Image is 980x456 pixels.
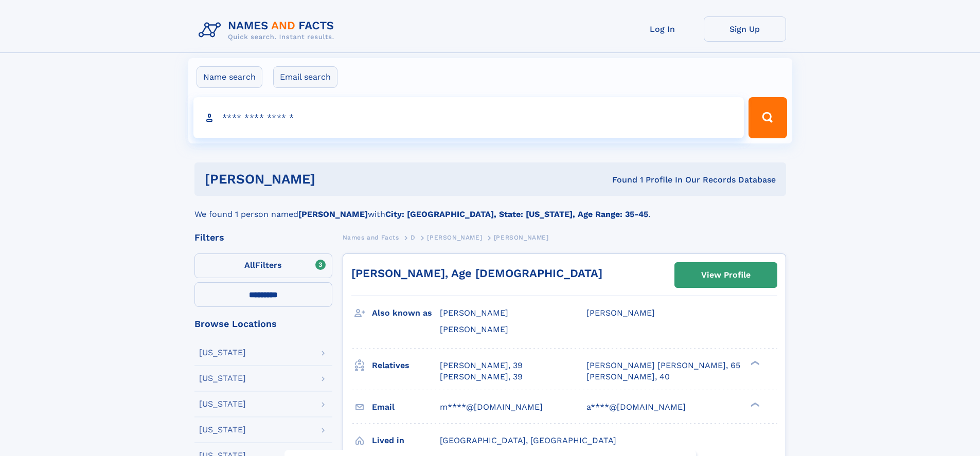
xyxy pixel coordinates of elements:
[194,196,786,221] div: We found 1 person named with .
[748,359,760,366] div: ❯
[372,398,440,416] h3: Email
[586,371,670,382] a: [PERSON_NAME], 40
[440,324,508,334] span: [PERSON_NAME]
[194,233,332,242] div: Filters
[199,374,246,382] div: [US_STATE]
[199,426,246,434] div: [US_STATE]
[440,371,523,382] a: [PERSON_NAME], 39
[701,263,751,287] div: View Profile
[621,16,704,42] a: Log In
[197,66,262,88] label: Name search
[194,253,332,278] label: Filters
[343,231,399,244] a: Names and Facts
[748,401,760,408] div: ❯
[199,349,246,357] div: [US_STATE]
[372,432,440,449] h3: Lived in
[440,308,508,318] span: [PERSON_NAME]
[372,304,440,322] h3: Also known as
[440,360,523,371] a: [PERSON_NAME], 39
[193,97,744,138] input: search input
[194,319,332,329] div: Browse Locations
[427,234,482,241] span: [PERSON_NAME]
[372,357,440,374] h3: Relatives
[494,234,549,241] span: [PERSON_NAME]
[586,308,655,318] span: [PERSON_NAME]
[427,231,482,244] a: [PERSON_NAME]
[385,209,648,219] b: City: [GEOGRAPHIC_DATA], State: [US_STATE], Age Range: 35-45
[749,97,787,138] button: Search Button
[351,267,602,280] a: [PERSON_NAME], Age [DEMOGRAPHIC_DATA]
[411,234,416,241] span: D
[199,400,246,408] div: [US_STATE]
[194,16,343,44] img: Logo Names and Facts
[440,435,616,445] span: [GEOGRAPHIC_DATA], [GEOGRAPHIC_DATA]
[675,263,777,287] a: View Profile
[586,360,740,371] a: [PERSON_NAME] [PERSON_NAME], 65
[244,260,255,270] span: All
[464,174,776,186] div: Found 1 Profile In Our Records Database
[704,16,786,42] a: Sign Up
[205,173,464,186] h1: [PERSON_NAME]
[273,66,337,88] label: Email search
[298,209,368,219] b: [PERSON_NAME]
[411,231,416,244] a: D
